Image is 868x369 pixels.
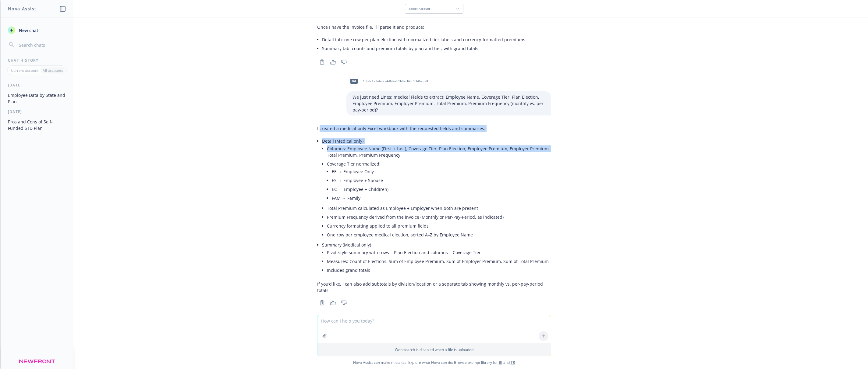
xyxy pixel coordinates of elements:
[350,79,358,83] span: pdf
[511,360,515,365] a: TR
[18,41,66,49] input: Search chats
[322,44,551,53] li: Summary tab: counts and premium totals by plan and tier, with grand totals
[327,144,551,159] li: Columns: Employee Name (First + Last), Coverage Tier, Plan Election, Employee Premium, Employer P...
[499,360,502,365] a: BI
[319,59,325,65] svg: Copy to clipboard
[327,257,551,266] li: Measures: Count of Elections, Sum of Employee Premium, Sum of Employer Premium, Sum of Total Premium
[339,298,349,307] button: Thumbs down
[409,7,430,11] span: Select Account
[5,117,69,133] button: Pros and Cons of Self-Funded STD Plan
[327,266,551,275] li: Includes grand totals
[5,25,69,36] button: New chat
[1,58,73,63] div: Chat History
[321,347,547,352] p: Web search is disabled when a file is uploaded
[332,167,551,176] li: EE → Employee Only
[317,125,551,132] p: I created a medical-only Excel workbook with the requested fields and summaries:
[8,5,37,12] h1: Nova Assist
[353,94,545,113] p: We just need Lines: medical Fields to extract: Employee Name, Coverage Tier, Plan Election, Emplo...
[405,4,463,14] button: Select Account
[327,230,551,239] li: One row per employee medical election, sorted A–Z by Employee Name
[322,35,551,44] li: Detail tab: one row per plan election with normalized tier labels and currency-formatted premiums
[332,185,551,194] li: EC → Employee + Child(ren)
[317,281,551,294] p: If you’d like, I can also add subtotals by division/location or a separate tab showing monthly vs...
[18,27,38,34] span: New chat
[327,221,551,230] li: Currency formatting applied to all premium fields
[332,194,551,203] li: FAM → Family
[319,300,325,305] svg: Copy to clipboard
[332,176,551,185] li: ES → Employee + Spouse
[339,58,349,66] button: Thumbs down
[43,68,63,73] p: All accounts
[3,356,865,369] span: Nova Assist can make mistakes. Explore what Nova can do: Browse prompt library for and
[322,242,551,248] p: Summary (Medical only)
[363,79,428,83] span: 1b9dc177-dabb-4d6b-ab1f-87cf4859346e.pdf
[317,24,551,30] p: Once I have the invoice file, I’ll parse it and produce:
[1,82,73,88] div: [DATE]
[327,213,551,221] li: Premium Frequency derived from the invoice (Monthly or Per-Pay-Period, as indicated)
[327,204,551,213] li: Total Premium calculated as Employee + Employer when both are present
[1,109,73,114] div: [DATE]
[322,138,551,144] p: Detail (Medical only)
[11,68,38,73] p: Current account
[5,90,69,107] button: Employee Data by State and Plan
[346,74,429,89] div: pdf1b9dc177-dabb-4d6b-ab1f-87cf4859346e.pdf
[327,159,551,204] li: Coverage Tier normalized:
[327,248,551,257] li: Pivot-style summary with rows = Plan Election and columns = Coverage Tier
